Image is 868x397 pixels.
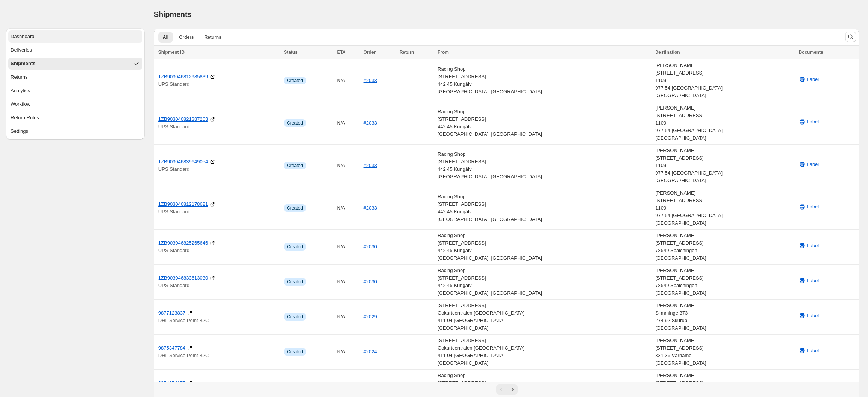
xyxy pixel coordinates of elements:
button: Label [794,380,823,392]
span: Returns [205,34,221,40]
a: 1ZB903046812985839 [158,73,208,81]
a: 1ZB903046839649054 [158,158,208,166]
span: Dashboard [11,33,35,40]
span: Label [807,242,819,249]
td: N/A [335,187,361,230]
a: #2033 [364,78,377,83]
div: Racing Shop [STREET_ADDRESS] 442 45 Kungälv [GEOGRAPHIC_DATA], [GEOGRAPHIC_DATA] [438,193,651,223]
a: #2029 [364,314,377,319]
a: #2033 [364,120,377,126]
p: DHL Service Point B2C [158,317,279,324]
a: 1ZB903046833613030 [158,274,208,282]
button: Label [794,240,823,252]
a: 1ZB903046825265646 [158,239,208,247]
span: Order [364,50,376,55]
button: Workflow [8,98,142,110]
div: [PERSON_NAME] [STREET_ADDRESS] 78549 Spaichingen [GEOGRAPHIC_DATA] [655,232,794,262]
div: Racing Shop [STREET_ADDRESS] 442 45 Kungälv [GEOGRAPHIC_DATA], [GEOGRAPHIC_DATA] [438,108,651,138]
p: DHL Service Point B2C [158,352,279,359]
div: Racing Shop [STREET_ADDRESS] 442 45 Kungälv [GEOGRAPHIC_DATA], [GEOGRAPHIC_DATA] [438,267,651,297]
span: All [163,34,168,40]
span: Created [287,244,303,250]
div: [PERSON_NAME] Slimminge 373 274 92 Skurup [GEOGRAPHIC_DATA] [655,302,794,332]
span: ETA [337,50,345,55]
span: Created [287,279,303,285]
a: #2033 [364,163,377,168]
span: Orders [179,34,194,40]
nav: Pagination [154,382,859,397]
span: Created [287,163,303,169]
span: Shipments [11,60,35,67]
div: [PERSON_NAME] [STREET_ADDRESS] 331 36 Värnamo [GEOGRAPHIC_DATA] [655,337,794,367]
span: Analytics [11,87,30,94]
button: Dashboard [8,30,142,43]
button: Return Rules [8,112,142,124]
button: Shipments [8,58,142,70]
p: UPS Standard [158,282,279,289]
td: N/A [335,230,361,265]
div: [PERSON_NAME] [STREET_ADDRESS] 78549 Spaichingen [GEOGRAPHIC_DATA] [655,267,794,297]
span: Returns [11,73,28,81]
a: 9874374177 [158,379,185,387]
div: Racing Shop [STREET_ADDRESS] 442 45 Kungälv [GEOGRAPHIC_DATA], [GEOGRAPHIC_DATA] [438,65,651,96]
div: Racing Shop [STREET_ADDRESS] 442 45 Kungälv [GEOGRAPHIC_DATA], [GEOGRAPHIC_DATA] [438,232,651,262]
a: #2024 [364,349,377,354]
span: Label [807,347,819,354]
button: Label [794,310,823,322]
div: [PERSON_NAME] [STREET_ADDRESS] 1109 977 54 [GEOGRAPHIC_DATA] [GEOGRAPHIC_DATA] [655,147,794,184]
span: Created [287,314,303,320]
p: UPS Standard [158,123,279,131]
button: Label [794,275,823,287]
button: Label [794,73,823,85]
span: Created [287,78,303,84]
td: N/A [335,335,361,370]
span: Settings [11,128,28,135]
button: Search and filter results [845,32,856,42]
div: [PERSON_NAME] [STREET_ADDRESS] 1109 977 54 [GEOGRAPHIC_DATA] [GEOGRAPHIC_DATA] [655,104,794,142]
a: 9875347784 [158,344,185,352]
span: Destination [655,50,680,55]
span: Label [807,161,819,168]
button: Returns [8,71,142,83]
button: Analytics [8,85,142,97]
a: 1ZB903046812178621 [158,201,208,208]
a: #2030 [364,244,377,249]
a: 1ZB903046821387263 [158,116,208,123]
button: Deliveries [8,44,142,56]
span: Return Rules [11,114,39,122]
button: Label [794,116,823,128]
p: UPS Standard [158,247,279,254]
span: From [438,50,449,55]
span: Created [287,349,303,355]
p: UPS Standard [158,81,279,88]
div: [PERSON_NAME] [STREET_ADDRESS] 1109 977 54 [GEOGRAPHIC_DATA] [GEOGRAPHIC_DATA] [655,62,794,99]
div: [STREET_ADDRESS] Gokartcentralen [GEOGRAPHIC_DATA] 411 04 [GEOGRAPHIC_DATA] [GEOGRAPHIC_DATA] [438,302,651,332]
span: Shipments [154,10,191,18]
a: #2033 [364,205,377,211]
a: #2030 [364,279,377,284]
div: Racing Shop [STREET_ADDRESS] 442 45 Kungälv [GEOGRAPHIC_DATA], [GEOGRAPHIC_DATA] [438,151,651,181]
span: Status [284,50,298,55]
button: Label [794,158,823,170]
span: Created [287,205,303,211]
span: Label [807,203,819,211]
button: Settings [8,125,142,137]
span: Label [807,76,819,83]
p: UPS Standard [158,166,279,173]
a: 9877123837 [158,309,185,317]
button: Label [794,201,823,213]
td: N/A [335,145,361,187]
td: N/A [335,59,361,102]
span: Label [807,312,819,319]
span: Label [807,118,819,126]
span: Documents [798,50,823,55]
p: UPS Standard [158,208,279,216]
button: Next [507,384,518,395]
button: Label [794,345,823,357]
div: [STREET_ADDRESS] Gokartcentralen [GEOGRAPHIC_DATA] 411 04 [GEOGRAPHIC_DATA] [GEOGRAPHIC_DATA] [438,337,651,367]
td: N/A [335,265,361,300]
span: Return [400,50,414,55]
td: N/A [335,300,361,335]
span: Workflow [11,100,30,108]
div: [PERSON_NAME] [STREET_ADDRESS] 1109 977 54 [GEOGRAPHIC_DATA] [GEOGRAPHIC_DATA] [655,189,794,227]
